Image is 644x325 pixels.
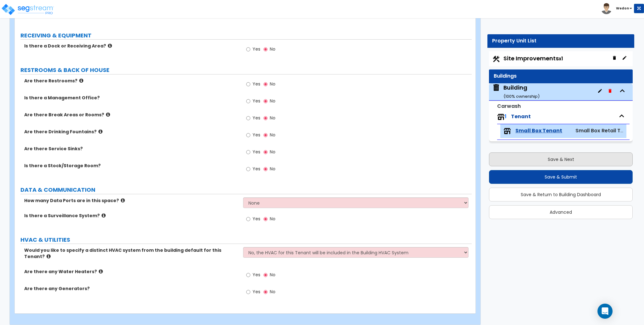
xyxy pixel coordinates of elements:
[246,149,250,156] input: Yes
[270,98,275,104] span: No
[270,81,275,87] span: No
[497,113,505,121] img: tenants.png
[601,3,612,14] img: avatar.png
[47,254,51,259] i: click for more info!
[492,84,500,92] img: building.svg
[98,129,103,134] i: click for more info!
[492,37,630,45] div: Property Unit List
[24,129,238,135] label: Are there Drinking Fountains?
[246,272,250,278] input: Yes
[270,115,275,121] span: No
[489,170,633,184] button: Save & Submit
[246,98,250,105] input: Yes
[264,216,268,223] input: No
[489,205,633,219] button: Advanced
[616,6,629,11] b: Wedon
[270,216,275,222] span: No
[492,84,540,100] span: Building
[253,216,260,222] span: Yes
[253,289,260,295] span: Yes
[264,98,268,105] input: No
[264,149,268,156] input: No
[102,213,106,218] i: click for more info!
[24,146,238,152] label: Are there Service Sinks?
[503,127,511,135] img: tenants.png
[264,81,268,88] input: No
[264,272,268,278] input: No
[108,43,112,48] i: click for more info!
[253,98,260,104] span: Yes
[253,272,260,278] span: Yes
[515,127,562,135] span: Small Box Tenant
[20,186,472,194] label: DATA & COMMUNICATION
[253,46,260,52] span: Yes
[1,3,54,16] img: logo_pro_r.png
[264,115,268,122] input: No
[270,132,275,138] span: No
[99,269,103,274] i: click for more info!
[492,55,500,63] img: Construction.png
[559,55,563,62] small: x1
[246,115,250,122] input: Yes
[24,285,238,292] label: Are there any Generators?
[253,81,260,87] span: Yes
[270,272,275,278] span: No
[24,162,238,169] label: Is there a Stock/Storage Room?
[503,54,563,62] span: Site Improvements
[79,78,83,83] i: click for more info!
[24,78,238,84] label: Are there Restrooms?
[270,166,275,172] span: No
[270,289,275,295] span: No
[494,73,628,80] div: Buildings
[253,149,260,155] span: Yes
[24,43,238,49] label: Is there a Dock or Receiving Area?
[253,166,260,172] span: Yes
[511,113,531,120] span: Tenant
[264,132,268,139] input: No
[246,289,250,295] input: Yes
[106,112,110,117] i: click for more info!
[503,84,540,100] div: Building
[246,81,250,88] input: Yes
[24,112,238,118] label: Are there Break Areas or Rooms?
[505,113,507,120] span: 1
[246,46,250,53] input: Yes
[503,93,540,99] small: ( 100 % ownership)
[253,132,260,138] span: Yes
[24,212,238,219] label: Is there a Surveillance System?
[246,166,250,173] input: Yes
[121,198,125,203] i: click for more info!
[20,236,472,244] label: HVAC & UTILITIES
[597,304,613,319] div: Open Intercom Messenger
[20,31,472,40] label: RECEIVING & EQUIPMENT
[253,115,260,121] span: Yes
[246,132,250,139] input: Yes
[489,152,633,166] button: Save & Next
[270,149,275,155] span: No
[246,216,250,223] input: Yes
[24,247,238,260] label: Would you like to specify a distinct HVAC system from the building default for this Tenant?
[497,102,521,110] small: Carwash
[264,166,268,173] input: No
[270,46,275,52] span: No
[20,66,472,74] label: RESTROOMS & BACK OF HOUSE
[489,188,633,201] button: Save & Return to Building Dashboard
[264,46,268,53] input: No
[575,127,636,134] span: Small Box Retail Tenant
[24,197,238,204] label: How many Data Ports are in this space?
[24,95,238,101] label: Is there a Management Office?
[264,289,268,295] input: No
[24,268,238,275] label: Are there any Water Heaters?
